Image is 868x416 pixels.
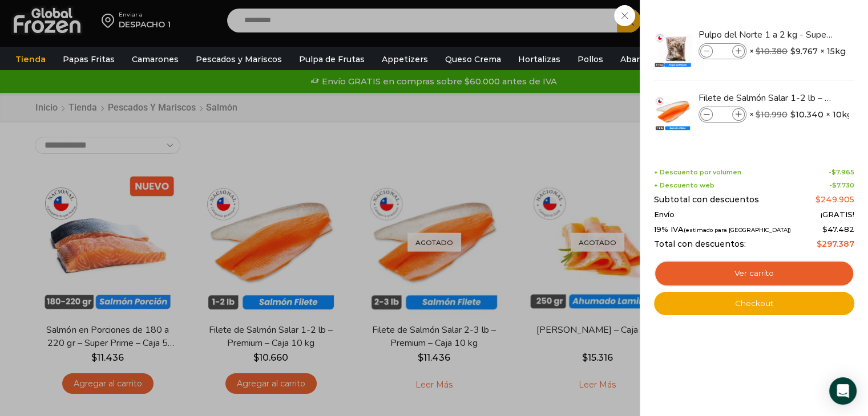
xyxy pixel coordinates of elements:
[57,48,120,70] a: Papas Fritas
[572,48,609,70] a: Pollos
[714,45,731,58] input: Product quantity
[790,109,823,120] bdi: 10.340
[822,225,827,234] span: $
[293,48,370,70] a: Pulpa de Frutas
[749,43,846,59] span: × × 15kg
[832,181,854,189] bdi: 7.730
[654,260,854,287] a: Ver carrito
[654,210,675,219] span: Envío
[439,48,507,70] a: Queso Crema
[815,194,854,205] bdi: 249.905
[815,194,821,205] span: $
[829,169,854,176] span: -
[756,109,788,120] bdi: 10.990
[699,92,834,104] a: Filete de Salmón Salar 1-2 lb – Premium - Caja 10 kg
[756,46,761,56] span: $
[831,168,836,176] span: $
[512,48,566,70] a: Hortalizas
[829,377,857,405] div: Open Intercom Messenger
[376,48,434,70] a: Appetizers
[126,48,184,70] a: Camarones
[821,210,854,219] span: ¡GRATIS!
[790,109,796,120] span: $
[829,182,854,189] span: -
[831,168,854,176] bdi: 7.965
[832,181,837,189] span: $
[790,46,796,57] span: $
[654,169,741,176] span: + Descuento por volumen
[749,107,853,123] span: × × 10kg
[654,292,854,316] a: Checkout
[654,195,759,205] span: Subtotal con descuentos
[756,109,761,120] span: $
[190,48,288,70] a: Pescados y Mariscos
[684,227,791,233] small: (estimado para [GEOGRAPHIC_DATA])
[790,46,818,57] bdi: 9.767
[615,48,668,70] a: Abarrotes
[654,239,746,249] span: Total con descuentos:
[756,46,788,56] bdi: 10.380
[699,28,834,41] a: Pulpo del Norte 1 a 2 kg - Super Prime - Caja 15 kg
[817,239,822,249] span: $
[714,108,731,121] input: Product quantity
[817,239,854,249] bdi: 297.387
[654,225,791,234] span: 19% IVA
[822,225,854,234] span: 47.482
[654,182,714,189] span: + Descuento web
[10,48,51,70] a: Tienda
